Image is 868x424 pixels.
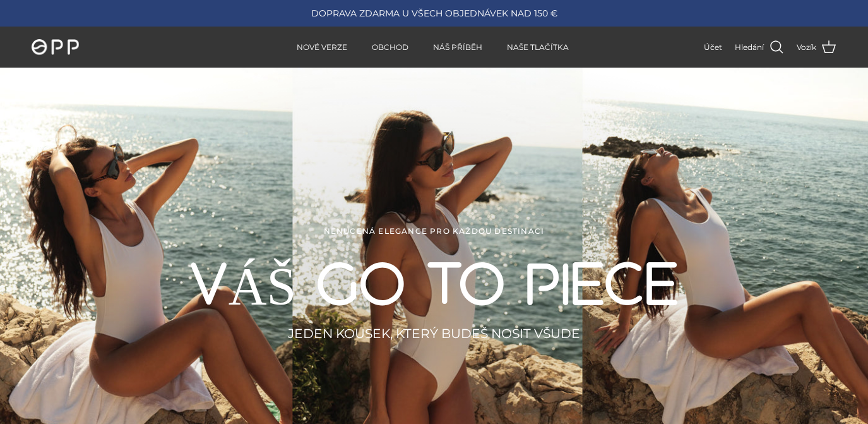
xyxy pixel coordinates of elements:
[422,28,494,67] a: NÁŠ PŘÍBĚH
[704,41,722,53] a: Účet
[44,226,824,236] div: NENUCENÁ ELEGANCE PRO KAŽDOU DESTINACI
[167,324,701,344] p: JEDEN KOUSEK, KTERÝ BUDEŠ NOSIT VŠUDE
[797,41,816,53] span: Vozík
[32,39,79,56] img: OPP Plavky
[735,39,784,56] a: Hledání
[496,28,580,67] a: NAŠE TLAČÍTKA
[735,41,764,53] span: Hledání
[360,28,420,67] a: OBCHOD
[44,253,824,312] h2: VÁŠ GO TO PIECE
[285,28,359,67] a: NOVÉ VERZE
[255,8,613,19] div: DOPRAVA ZDARMA U VŠECH OBJEDNÁVEK NAD 150 €
[32,39,79,56] a: OPP Swimwear
[188,28,677,67] div: Primární
[797,39,836,56] a: Vozík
